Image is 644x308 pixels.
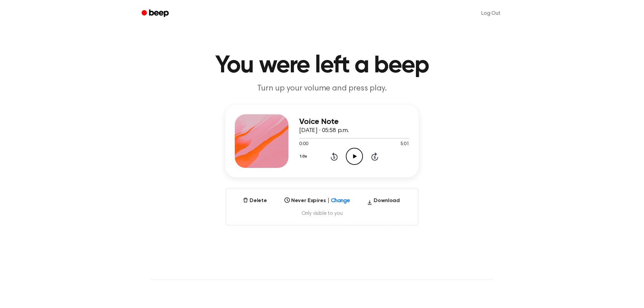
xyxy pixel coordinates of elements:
p: Turn up your volume and press play. [193,83,451,94]
a: Beep [137,7,175,20]
h3: Voice Note [299,117,409,126]
button: 1.0x [299,151,309,162]
button: Download [364,197,402,207]
a: Log Out [475,5,507,21]
h1: You were left a beep [150,54,494,78]
span: 0:00 [299,141,308,148]
button: Delete [240,197,270,205]
span: Only visible to you [234,210,410,217]
span: 5:01 [400,141,409,148]
span: [DATE] · 05:58 p.m. [299,128,349,134]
